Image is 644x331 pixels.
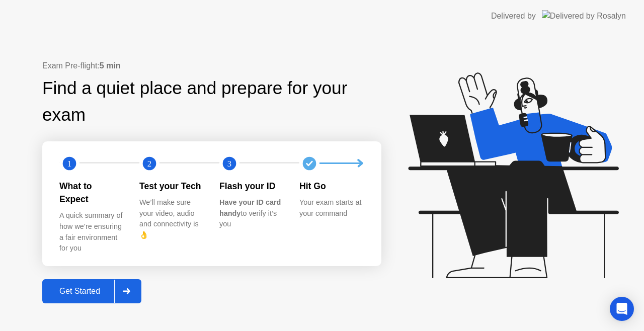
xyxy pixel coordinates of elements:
div: Exam Pre-flight: [42,60,381,72]
div: A quick summary of how we’re ensuring a fair environment for you [59,210,123,254]
text: 2 [147,158,151,168]
div: Flash your ID [219,180,283,193]
div: Delivered by [491,10,536,22]
text: 1 [67,158,71,168]
div: Test your Tech [139,180,203,193]
div: We’ll make sure your video, audio and connectivity is 👌 [139,197,203,240]
div: Get Started [45,287,114,296]
div: Hit Go [299,180,363,193]
div: to verify it’s you [219,197,283,230]
div: Open Intercom Messenger [610,297,634,321]
button: Get Started [42,279,141,303]
div: What to Expect [59,180,123,206]
div: Find a quiet place and prepare for your exam [42,75,381,128]
img: Delivered by Rosalyn [542,10,626,22]
text: 3 [227,158,231,168]
b: Have your ID card handy [219,198,281,217]
div: Your exam starts at your command [299,197,363,219]
b: 5 min [100,61,121,70]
